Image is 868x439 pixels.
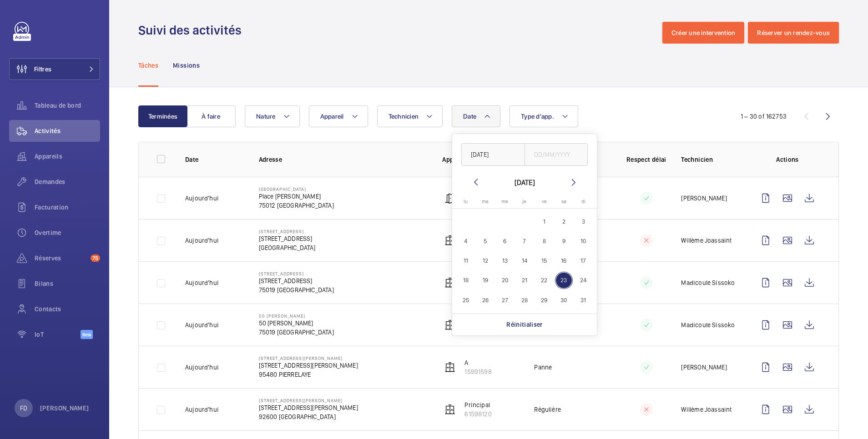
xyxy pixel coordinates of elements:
p: Madicoule Sissoko [681,320,735,329]
button: 19 août 2025 [475,270,495,290]
p: FD [20,404,27,413]
p: Place [PERSON_NAME] [259,192,334,201]
button: 6 août 2025 [495,231,515,251]
span: 23 [555,272,573,289]
p: Aujourd'hui [185,363,219,372]
span: 29 [535,291,553,309]
button: 26 août 2025 [475,290,495,310]
span: di [581,199,585,205]
p: Madicoule Sissoko [681,278,735,287]
img: elevator.svg [444,277,455,288]
button: Nature [245,105,300,127]
button: 20 août 2025 [495,270,515,290]
p: [PERSON_NAME] [681,194,727,203]
span: 9 [555,232,573,250]
p: 50 [PERSON_NAME] [259,313,334,319]
p: Tâches [138,61,158,70]
p: Panne [534,363,552,372]
button: 29 août 2025 [535,290,554,310]
p: Appareil [442,155,520,164]
span: 15 [535,252,553,269]
span: 31 [575,291,592,309]
button: Réserver un rendez-vous [748,22,839,44]
span: Appareil [320,113,344,120]
button: 2 août 2025 [554,212,574,231]
p: Aujourd'hui [185,194,219,203]
span: Overtime [35,228,100,237]
p: [STREET_ADDRESS] [259,234,316,243]
button: 7 août 2025 [515,231,534,251]
span: 17 [575,252,592,269]
span: 22 [535,272,553,289]
span: Filtres [34,65,51,74]
span: 28 [516,291,534,309]
span: 8 [535,232,553,250]
span: 24 [575,272,592,289]
span: 20 [496,272,514,289]
span: 5 [476,232,494,250]
span: Réserves [35,254,87,263]
span: ma [482,199,489,205]
p: Respect délai [626,155,666,164]
button: 27 août 2025 [495,290,515,310]
p: [STREET_ADDRESS][PERSON_NAME] [259,403,358,412]
img: elevator.svg [444,319,455,330]
p: [STREET_ADDRESS][PERSON_NAME] [259,398,358,403]
button: 22 août 2025 [535,270,554,290]
button: 18 août 2025 [456,270,475,290]
button: 5 août 2025 [475,231,495,251]
span: 25 [457,291,474,309]
p: Missions [173,61,200,70]
button: 3 août 2025 [574,212,593,231]
p: [PERSON_NAME] [40,404,89,413]
span: 11 [457,252,474,269]
span: Facturation [35,203,100,212]
p: 61598120 [464,409,491,419]
p: Aujourd'hui [185,278,219,287]
button: Technicien [377,105,443,127]
p: Aujourd'hui [185,236,219,245]
span: Type d'app. [521,113,554,120]
p: A [464,358,491,367]
span: 30 [555,291,573,309]
button: 23 août 2025 [554,270,574,290]
button: À faire [187,105,236,127]
span: sa [561,199,566,205]
p: [GEOGRAPHIC_DATA] [259,243,316,252]
button: 10 août 2025 [574,231,593,251]
span: IoT [35,330,81,339]
img: elevator.svg [444,404,455,415]
p: Aujourd'hui [185,405,219,414]
p: Date [185,155,244,164]
span: 19 [476,272,494,289]
p: Adresse [259,155,428,164]
img: automatic_door.svg [444,193,455,204]
span: Activités [35,126,100,135]
button: 12 août 2025 [475,251,495,270]
button: 11 août 2025 [456,251,475,270]
span: 2 [555,213,573,230]
span: ve [542,199,547,205]
input: DD/MM/YYYY [461,143,525,166]
button: 14 août 2025 [515,251,534,270]
button: 16 août 2025 [554,251,574,270]
button: 30 août 2025 [554,290,574,310]
span: 10 [575,232,592,250]
span: 21 [516,272,534,289]
span: lu [464,199,468,205]
p: Technicien [681,155,740,164]
span: Date [463,113,476,120]
p: [STREET_ADDRESS] [259,271,334,276]
button: 1 août 2025 [535,212,554,231]
button: 25 août 2025 [456,290,475,310]
p: 75019 [GEOGRAPHIC_DATA] [259,285,334,294]
button: 31 août 2025 [574,290,593,310]
button: Date [452,105,500,127]
span: Bilans [35,279,100,288]
span: Appareils [35,152,100,161]
span: 4 [457,232,474,250]
p: Willème Joassaint [681,236,732,245]
p: Réinitialiser [506,320,543,329]
span: 3 [575,213,592,230]
span: me [501,199,508,205]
